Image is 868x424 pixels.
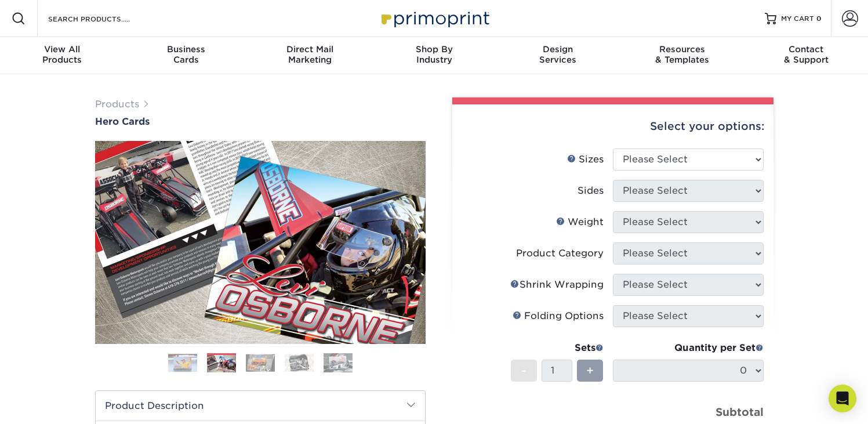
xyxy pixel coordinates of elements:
div: & Templates [620,44,744,65]
div: Shrink Wrapping [510,278,604,292]
span: Contact [744,44,868,55]
div: Marketing [248,44,372,65]
div: Sets [511,341,604,355]
span: Business [124,44,248,55]
a: Contact& Support [744,37,868,74]
a: Hero Cards [95,116,426,127]
iframe: Google Customer Reviews [3,389,99,420]
div: Folding Options [513,309,604,323]
div: Industry [372,44,496,65]
a: Resources& Templates [620,37,744,74]
div: Sides [578,184,604,198]
div: Services [496,44,620,65]
h2: Product Description [96,391,425,421]
img: Hero Cards 04 [285,354,314,372]
input: SEARCH PRODUCTS..... [47,12,160,26]
div: Quantity per Set [613,341,764,355]
span: + [586,362,594,379]
a: Direct MailMarketing [248,37,372,74]
div: Product Category [516,247,604,260]
span: Resources [620,44,744,55]
span: - [521,362,526,379]
strong: Subtotal [716,405,764,418]
img: Hero Cards 01 [168,354,197,372]
div: Open Intercom Messenger [829,385,856,412]
img: Hero Cards 05 [324,353,353,373]
img: Hero Cards 03 [246,354,275,372]
span: MY CART [781,14,814,24]
a: Shop ByIndustry [372,37,496,74]
div: Cards [124,44,248,65]
div: & Support [744,44,868,65]
span: Design [496,44,620,55]
a: Products [95,99,139,110]
a: DesignServices [496,37,620,74]
div: Weight [556,215,604,229]
span: Shop By [372,44,496,55]
img: Primoprint [376,6,492,31]
a: BusinessCards [124,37,248,74]
img: Hero Cards 02 [207,355,236,373]
div: Sizes [567,153,604,166]
img: Hero Cards 02 [95,141,426,344]
span: 0 [816,15,822,23]
span: Direct Mail [248,44,372,55]
div: Select your options: [462,104,764,148]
